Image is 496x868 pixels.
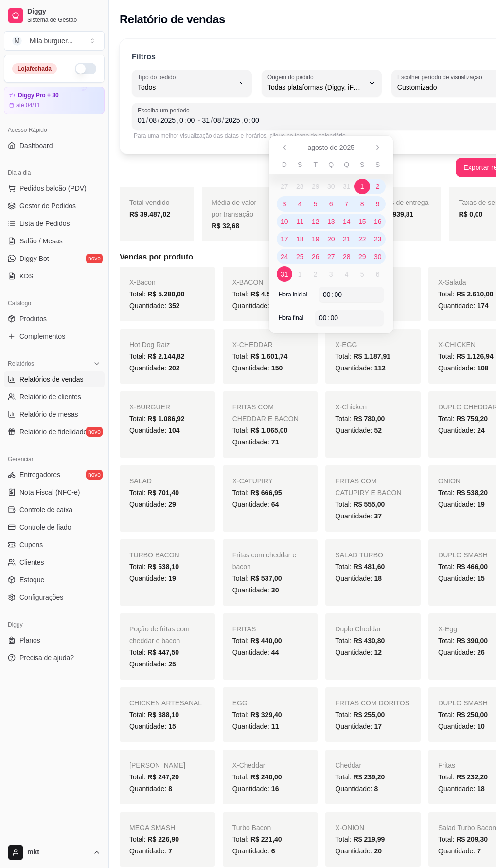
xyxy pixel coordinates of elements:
div: minuto, Data final, [250,115,260,125]
span: ONION [438,477,461,485]
div: Dia a dia [4,165,105,181]
h2: Relatório de vendas [120,12,225,27]
span: Intervalo selecionado: sexta-feira, 1 de agosto a domingo, 31 de agosto de 2025, domingo, 31 de a... [277,266,292,282]
span: R$ 555,00 [354,500,385,508]
div: mês, Data final, [213,115,222,125]
span: Quantidade: [232,364,283,372]
span: X-CHEDDAR [232,341,273,349]
span: Quantidade: [438,574,485,582]
div: : [327,313,331,323]
span: Total: [335,352,390,360]
span: 1 [298,269,302,279]
span: X-CATUPIRY [232,477,273,485]
span: quarta-feira, 3 de setembro de 2025 [323,266,339,282]
span: Total: [232,637,282,645]
span: 16 [374,217,382,226]
span: terça-feira, 2 de setembro de 2025 [308,266,323,282]
span: 17 [281,234,288,244]
div: : [248,115,251,125]
span: Total: [232,426,288,434]
span: Quantidade: [335,574,382,582]
span: Total: [438,563,488,571]
div: / [157,115,160,125]
span: 5 [360,269,364,279]
div: Loja fechada [12,63,57,74]
span: 31 [281,269,288,279]
span: - [197,114,200,126]
span: 15 [358,217,366,226]
span: Quantidade: [232,586,279,594]
span: SALAD [129,477,152,485]
span: R$ 538,10 [147,563,179,571]
span: sexta-feira, 5 de setembro de 2025 [354,266,370,282]
span: segunda-feira, 1 de setembro de 2025 [292,266,308,282]
span: 9 [376,199,380,209]
span: Diggy Bot [19,254,49,263]
span: sábado, 23 de agosto de 2025 selecionado [370,231,386,247]
span: Total: [129,290,185,298]
strong: R$ 4.939,81 [376,210,413,218]
span: Quantidade: [232,438,279,446]
button: Anterior [277,140,292,155]
span: quinta-feira, 28 de agosto de 2025 selecionado [339,249,354,264]
span: 28 [343,252,351,261]
span: 7 [345,199,349,209]
span: sábado, 2 de agosto de 2025 selecionado [370,179,386,194]
span: 19 [168,574,176,582]
span: Cupons [19,540,43,550]
button: Select a team [4,31,105,51]
span: sábado, 6 de setembro de 2025 [370,266,386,282]
span: R$ 466,00 [456,563,488,571]
label: Escolher período de visualização [397,73,485,81]
span: 30 [327,182,335,191]
span: Produtos [19,314,47,324]
span: Total: [335,500,385,508]
span: 71 [271,438,279,446]
span: domingo, 3 de agosto de 2025 selecionado [277,196,292,212]
span: M [12,36,22,46]
span: segunda-feira, 4 de agosto de 2025 selecionado [292,196,308,212]
span: quarta-feira, 6 de agosto de 2025 selecionado [323,196,339,212]
span: R$ 447,50 [147,648,179,656]
span: domingo, 24 de agosto de 2025 selecionado [277,249,292,264]
span: 27 [281,182,288,191]
span: 25 [296,252,304,261]
span: CHICKEN ARTESANAL [129,699,202,707]
span: Dashboard [19,141,53,150]
span: segunda-feira, 28 de julho de 2025 [292,179,308,194]
span: Todos [138,82,234,92]
span: R$ 1.601,74 [250,352,287,360]
span: X-CHICKEN [438,341,476,349]
span: 23 [374,234,382,244]
div: dia, Data final, [201,115,211,125]
span: Quantidade: [232,648,279,656]
span: SALAD TURBO [335,551,383,559]
div: , [176,115,179,125]
span: 24 [281,252,288,261]
div: / [210,115,213,125]
span: segunda-feira, 18 de agosto de 2025 selecionado [292,231,308,247]
span: quinta-feira, 4 de setembro de 2025 [339,266,354,282]
span: sexta-feira, 22 de agosto de 2025 selecionado [354,231,370,247]
span: R$ 430,80 [354,637,385,645]
span: quinta-feira, 14 de agosto de 2025 selecionado [339,214,354,229]
span: Quantidade: [129,426,180,434]
span: 52 [374,426,382,434]
span: Quantidade: [335,648,382,656]
span: 64 [271,500,279,508]
span: domingo, 17 de agosto de 2025 selecionado [277,231,292,247]
span: Total: [438,290,494,298]
div: dia, Data inicial, [137,115,146,125]
span: R$ 440,00 [250,637,282,645]
div: hora, Data final, [243,115,249,125]
span: Planos [19,635,40,645]
span: Total: [232,290,288,298]
span: Intervalo selecionado: sexta-feira, 1 de agosto a domingo, 31 de agosto de 2025, sexta-feira, 1 d... [354,179,370,194]
div: , [240,115,244,125]
span: Customizado [397,82,494,92]
span: X-Bacon [129,278,156,286]
span: Duplo Cheddar [335,625,381,633]
span: 5 [314,199,318,209]
span: 18 [296,234,304,244]
span: Relatórios [8,360,34,368]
